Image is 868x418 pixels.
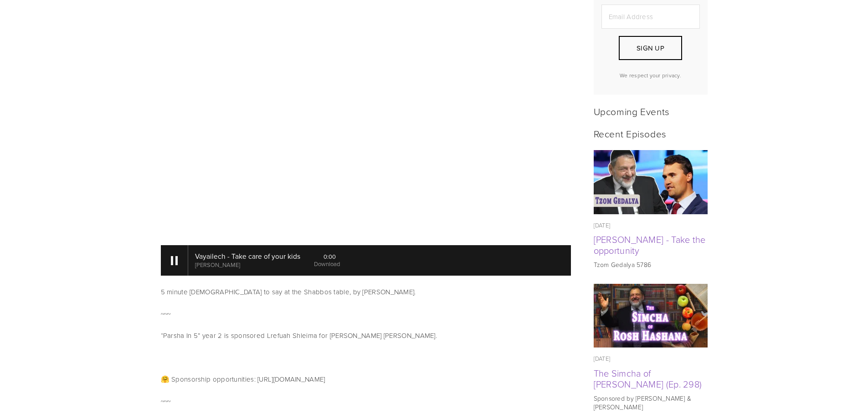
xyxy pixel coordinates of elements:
button: Sign Up [619,36,682,60]
a: Download [314,260,340,268]
time: [DATE] [594,354,611,363]
a: The Simcha of [PERSON_NAME] (Ep. 298) [594,367,702,390]
time: [DATE] [594,221,611,229]
p: Sponsored by [PERSON_NAME] & [PERSON_NAME] [594,394,708,412]
h2: Recent Episodes [594,128,708,139]
p: ~~~ [161,396,571,407]
span: Sign Up [637,43,664,53]
p: Tzom Gedalya 5786 [594,260,708,269]
p: 🤗 Sponsorship opportunities: [URL][DOMAIN_NAME] [161,374,571,385]
input: Email Address [601,5,700,29]
img: The Simcha of Rosh Hashana (Ep. 298) [593,284,708,348]
a: [PERSON_NAME] - Take the opportunity [594,233,706,257]
p: ~~~ [161,308,571,319]
img: Tzom Gedalya - Take the opportunity [593,150,708,214]
p: “Parsha In 5” year 2 is sponsored Lrefuah Shleima for [PERSON_NAME] [PERSON_NAME]. [161,330,571,341]
h2: Upcoming Events [594,106,708,117]
p: 5 minute [DEMOGRAPHIC_DATA] to say at the Shabbos table, by [PERSON_NAME]. [161,287,571,297]
p: We respect your privacy. [601,71,700,79]
iframe: YouTube video player [161,10,571,240]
